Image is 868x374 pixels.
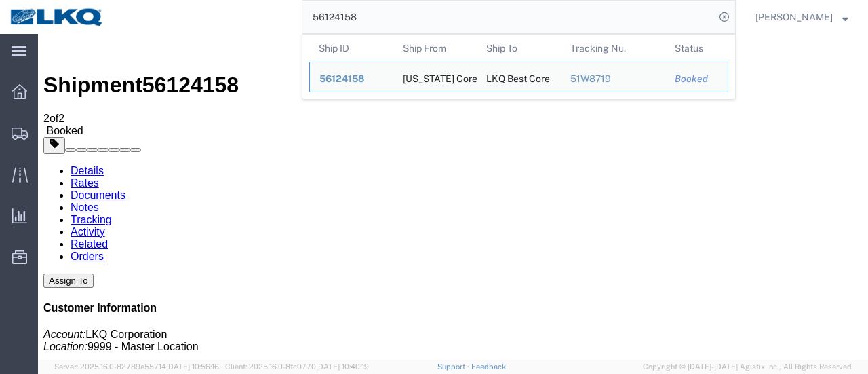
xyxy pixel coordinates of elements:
a: Feedback [471,362,506,371]
p: 9999 - Master Location [5,295,825,319]
span: [DATE] 10:56:16 [166,362,219,371]
input: Search for shipment number, reference number [302,1,715,33]
button: [PERSON_NAME] [755,9,849,25]
a: Tracking [33,180,74,191]
span: 2 [20,79,26,90]
span: 56124158 [319,73,364,84]
i: Location: [5,307,50,318]
div: LKQ Best Core [486,62,550,92]
div: 56124158 [319,72,384,86]
button: Assign To [5,240,56,254]
a: Activity [33,192,67,204]
a: Documents [33,155,87,167]
span: Client: 2025.16.0-8fc0770 [225,362,369,371]
a: Orders [33,217,66,228]
th: Tracking Nu. [561,35,666,62]
a: Rates [33,143,61,155]
th: Ship ID [309,35,393,62]
iframe: FS Legacy Container [38,34,868,360]
table: Search Results [309,35,735,99]
i: Account: [5,295,47,306]
a: Support [437,362,471,371]
div: California Core [403,62,468,92]
th: Status [665,35,728,62]
div: of [5,79,825,91]
a: Notes [33,168,61,179]
span: [DATE] 10:40:19 [316,362,369,371]
div: 51W8719 [570,72,656,86]
div: Booked [675,72,718,86]
span: 2 [5,79,12,90]
img: logo [9,7,104,27]
span: Marc Metzger [755,10,833,24]
span: Server: 2025.16.0-82789e55714 [54,362,219,371]
a: Details [33,131,66,143]
span: Copyright © [DATE]-[DATE] Agistix Inc., All Rights Reserved [643,361,852,373]
span: 56124158 [104,39,201,63]
th: Ship From [393,35,477,62]
span: LKQ Corporation [47,295,129,306]
th: Ship To [477,35,561,62]
h4: Customer Information [5,268,825,280]
span: Booked [8,91,45,102]
a: Related [33,204,70,216]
